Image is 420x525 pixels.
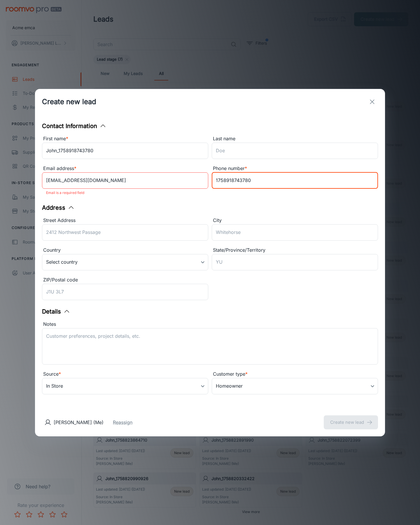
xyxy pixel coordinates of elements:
div: First name [42,135,208,143]
button: Reassign [113,419,132,426]
div: Street Address [42,217,208,224]
div: Notes [42,321,378,328]
input: YU [212,254,378,270]
button: Contact Information [42,122,106,130]
div: Phone number [212,165,378,172]
input: 2412 Northwest Passage [42,224,208,241]
button: Address [42,203,75,212]
input: +1 439-123-4567 [212,172,378,189]
div: Select country [42,254,208,270]
button: exit [366,96,378,108]
input: Doe [212,143,378,159]
div: ZIP/Postal code [42,276,208,284]
input: Whitehorse [212,224,378,241]
input: myname@example.com [42,172,208,189]
div: Last name [212,135,378,143]
p: [PERSON_NAME] (Me) [54,419,104,426]
p: Email is a required field [46,189,204,196]
div: Source [42,370,208,378]
div: State/Province/Territory [212,246,378,254]
div: Email address [42,165,208,172]
div: Homeowner [212,378,378,394]
div: In Store [42,378,208,394]
div: City [212,217,378,224]
h1: Create new lead [42,97,96,107]
div: Customer type [212,370,378,378]
input: John [42,143,208,159]
input: J1U 3L7 [42,284,208,300]
button: Details [42,307,70,316]
div: Country [42,246,208,254]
